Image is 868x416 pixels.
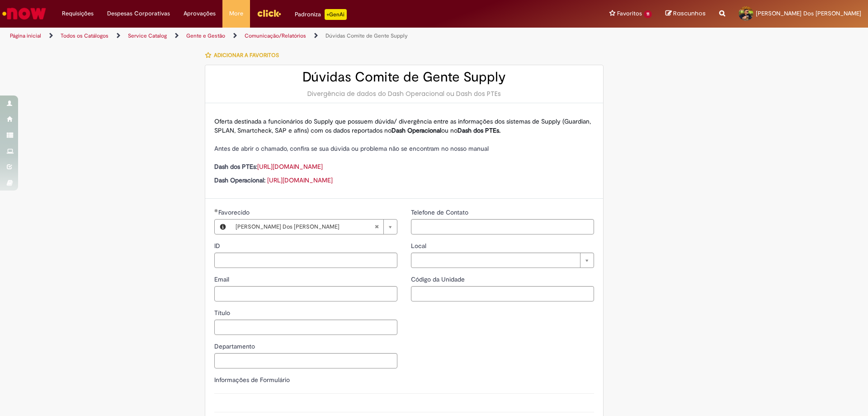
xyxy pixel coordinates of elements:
[411,219,594,234] input: Telefone de Contato
[370,220,383,234] abbr: Limpar campo Favorecido
[231,220,397,234] a: [PERSON_NAME] Dos [PERSON_NAME]Limpar campo Favorecido
[186,32,225,39] a: Gente e Gestão
[756,10,861,17] span: [PERSON_NAME] Dos [PERSON_NAME]
[107,9,170,18] span: Despesas Corporativas
[214,117,591,134] span: Oferta destinada a funcionários do Supply que possuem dúvida/ divergência entre as informações do...
[128,32,167,39] a: Service Catalog
[61,32,108,39] a: Todos os Catálogos
[7,28,572,44] ul: Trilhas de página
[205,46,284,65] button: Adicionar a Favoritos
[214,209,218,212] span: Obrigatório Preenchido
[229,9,243,18] span: More
[214,163,257,171] strong: Dash dos PTEs:
[214,320,397,335] input: Título
[411,208,470,216] span: Telefone de Contato
[214,253,397,268] input: ID
[673,9,706,18] span: Rascunhos
[617,9,642,18] span: Favoritos
[1,5,47,23] img: ServiceNow
[411,286,594,301] input: Código da Unidade
[214,70,594,85] h2: Dúvidas Comite de Gente Supply
[184,9,216,18] span: Aprovações
[214,52,279,59] span: Adicionar a Favoritos
[257,163,323,171] a: [URL][DOMAIN_NAME]
[325,32,408,39] a: Dúvidas Comite de Gente Supply
[214,342,257,350] span: Departamento
[218,208,251,216] span: Favorecido, Nilton Pereira Dos Santos Junior
[325,9,347,20] p: +GenAi
[214,242,222,250] span: ID
[392,126,441,134] strong: Dash Operacional
[411,253,594,268] a: Limpar campo Local
[267,176,333,184] a: [URL][DOMAIN_NAME]
[214,89,594,98] div: Divergência de dados do Dash Operacional ou Dash dos PTEs
[214,353,397,368] input: Departamento
[458,126,500,134] strong: Dash dos PTEs.
[257,6,281,20] img: click_logo_yellow_360x200.png
[214,286,397,301] input: Email
[295,9,347,20] div: Padroniza
[215,220,231,234] button: Favorecido, Visualizar este registro Nilton Pereira Dos Santos Junior
[214,144,489,153] span: Antes de abrir o chamado, confira se sua dúvida ou problema não se encontram no nosso manual
[214,176,265,184] strong: Dash Operacional:
[644,10,652,18] span: 11
[411,242,428,250] span: Local
[62,9,94,18] span: Requisições
[411,275,467,283] span: Código da Unidade
[665,10,706,18] a: Rascunhos
[214,376,290,384] label: Informações de Formulário
[214,309,232,317] span: Título
[214,275,231,283] span: Email
[245,32,306,39] a: Comunicação/Relatórios
[10,32,41,39] a: Página inicial
[236,220,374,234] span: [PERSON_NAME] Dos [PERSON_NAME]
